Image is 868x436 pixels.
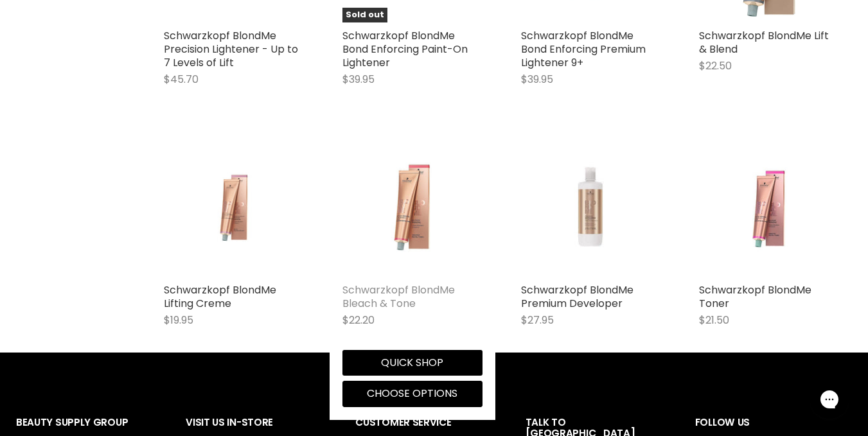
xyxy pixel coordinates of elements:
[521,28,646,70] a: Schwarzkopf BlondMe Bond Enforcing Premium Lightener 9+
[342,313,375,327] span: $22.20
[164,313,193,327] span: $19.95
[164,28,298,70] a: Schwarzkopf BlondMe Precision Lightener - Up to 7 Levels of Lift
[521,137,661,277] a: Schwarzkopf BlondMe Premium Developer
[699,58,732,73] span: $22.50
[342,381,483,406] button: Choose options
[723,137,816,277] img: Schwarzkopf BlondMe Toner
[342,137,483,277] a: Schwarzkopf BlondMe Bleach & Tone
[699,28,829,57] a: Schwarzkopf BlondMe Lift & Blend
[164,283,276,311] a: Schwarzkopf BlondMe Lifting Creme
[367,386,457,401] span: Choose options
[521,313,554,327] span: $27.95
[187,137,280,277] img: Schwarzkopf BlondMe Lifting Creme
[521,283,633,311] a: Schwarzkopf BlondMe Premium Developer
[804,376,855,423] iframe: Gorgias live chat messenger
[342,28,468,70] a: Schwarzkopf BlondMe Bond Enforcing Paint-On Lightener
[699,313,729,327] span: $21.50
[366,137,459,277] img: Schwarzkopf BlondMe Bleach & Tone
[164,137,304,277] a: Schwarzkopf BlondMe Lifting Creme
[342,350,483,376] button: Quick shop
[342,8,387,22] span: Sold out
[699,137,839,277] a: Schwarzkopf BlondMe Toner
[521,72,553,87] span: $39.95
[699,283,811,311] a: Schwarzkopf BlondMe Toner
[544,137,637,277] img: Schwarzkopf BlondMe Premium Developer
[342,283,455,311] a: Schwarzkopf BlondMe Bleach & Tone
[342,72,375,87] span: $39.95
[164,72,199,87] span: $45.70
